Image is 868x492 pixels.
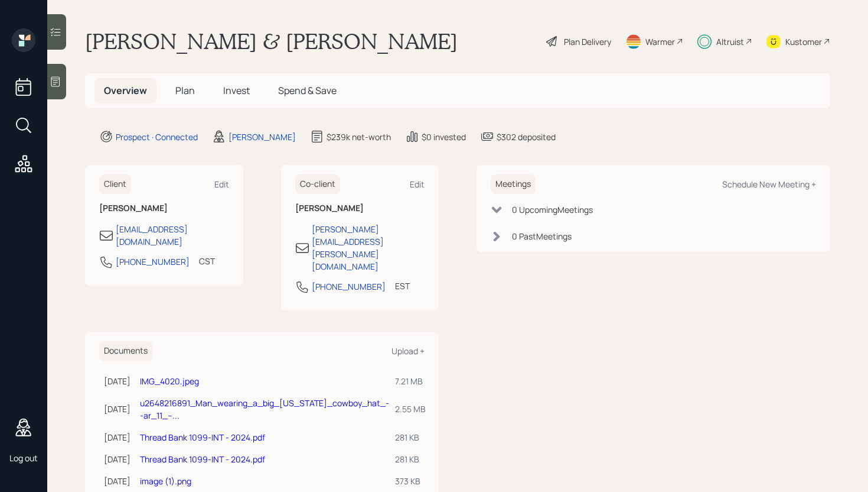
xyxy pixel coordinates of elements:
div: $0 invested [422,131,466,143]
div: Log out [9,452,38,464]
div: 0 Upcoming Meeting s [512,203,593,216]
div: Edit [214,179,229,190]
div: CST [199,255,215,267]
a: Thread Bank 1099-INT - 2024.pdf [140,454,265,465]
div: [DATE] [104,403,130,415]
h1: [PERSON_NAME] & [PERSON_NAME] [85,28,458,54]
div: Warmer [645,35,675,48]
div: 281 KB [395,431,426,444]
div: 281 KB [395,453,426,465]
a: image (1).png [140,475,191,487]
div: Altruist [716,35,744,48]
a: Thread Bank 1099-INT - 2024.pdf [140,432,265,443]
a: IMG_4020.jpeg [140,376,199,387]
span: Plan [175,84,195,97]
div: Kustomer [785,35,822,48]
span: Overview [104,84,147,97]
div: Plan Delivery [564,35,611,48]
div: Upload + [391,345,425,357]
h6: Co-client [295,174,340,194]
div: [DATE] [104,453,130,465]
span: Invest [223,84,250,97]
span: Spend & Save [278,84,337,97]
div: [DATE] [104,375,130,387]
div: 7.21 MB [395,375,426,387]
div: [EMAIL_ADDRESS][DOMAIN_NAME] [116,223,229,248]
h6: [PERSON_NAME] [99,203,229,213]
div: $302 deposited [497,131,556,143]
div: [PERSON_NAME] [229,131,296,143]
h6: Documents [99,341,152,361]
h6: [PERSON_NAME] [295,203,425,213]
div: $239k net-worth [327,131,391,143]
h6: Meetings [491,174,536,194]
div: Edit [410,179,425,190]
a: u2648216891_Man_wearing_a_big_[US_STATE]_cowboy_hat_--ar_11_--... [140,397,389,421]
div: Schedule New Meeting + [722,179,816,190]
h6: Client [99,174,131,194]
div: 373 KB [395,475,426,487]
div: [PHONE_NUMBER] [116,255,190,268]
div: [PHONE_NUMBER] [312,280,386,293]
div: EST [395,280,410,292]
div: Prospect · Connected [116,131,198,143]
div: 0 Past Meeting s [512,230,572,242]
div: [DATE] [104,431,130,444]
div: 2.55 MB [395,403,426,415]
div: [DATE] [104,475,130,487]
div: [PERSON_NAME][EMAIL_ADDRESS][PERSON_NAME][DOMAIN_NAME] [312,223,425,273]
